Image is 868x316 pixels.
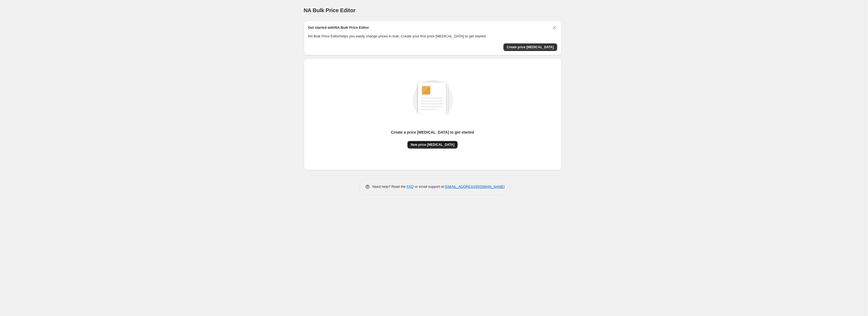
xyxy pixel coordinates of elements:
span: NA Bulk Price Editor [304,7,356,13]
button: Create price change job [503,43,557,51]
span: or email support at [414,185,445,189]
span: Need help? Read the [372,185,407,189]
p: NA Bulk Price Editor helps you easily change prices in bulk. Create your first price [MEDICAL_DAT... [308,34,557,39]
h2: Get started with NA Bulk Price Editor [308,25,369,30]
p: Create a price [MEDICAL_DATA] to get started [391,130,474,135]
button: New price [MEDICAL_DATA] [407,141,458,149]
span: New price [MEDICAL_DATA] [411,143,454,147]
button: Dismiss card [552,25,557,30]
a: [EMAIL_ADDRESS][DOMAIN_NAME] [445,185,505,189]
a: FAQ [407,185,414,189]
span: Create price [MEDICAL_DATA] [507,45,554,49]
